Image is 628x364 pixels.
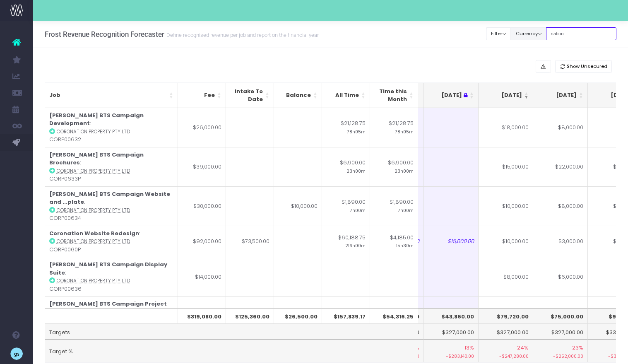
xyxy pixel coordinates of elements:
[45,226,178,257] td: : CORP0060P
[370,147,418,186] td: $6,900.00
[49,260,167,277] strong: [PERSON_NAME] BTS Campaign Display Suite
[483,352,529,360] small: -$247,280.00
[533,308,588,324] th: $75,000.00
[567,63,607,70] span: Show Unsecured
[511,27,546,40] button: Currency
[479,257,533,296] td: $8,000.00
[178,308,226,324] th: $319,080.00
[57,277,130,284] abbr: Coronation Property Pty Ltd
[49,300,167,316] strong: [PERSON_NAME] BTS Campaign Project Managemen...
[45,324,418,340] td: Targets
[45,257,178,296] td: : CORP00636
[396,241,414,249] small: 15h30m
[479,324,533,340] td: $327,000.00
[45,30,319,39] h3: Frost Revenue Recognition Forecaster
[322,186,370,226] td: $1,890.00
[10,347,23,360] img: images/default_profile_image.png
[370,296,418,335] td: $5,610.00
[428,352,474,360] small: -$283,140.00
[479,296,533,335] td: $6,000.00
[274,308,322,324] th: $26,500.00
[346,167,366,174] small: 23h00m
[533,226,588,257] td: $3,000.00
[395,167,414,174] small: 23h00m
[322,296,370,335] td: $5,610.00
[178,296,226,335] td: $15,000.00
[572,344,583,352] span: 23%
[57,128,130,135] abbr: Coronation Property Pty Ltd
[398,206,414,214] small: 7h00m
[178,108,226,147] td: $26,000.00
[370,226,418,257] td: $4,185.00
[479,108,533,147] td: $18,000.00
[533,108,588,147] td: $8,000.00
[45,108,178,147] td: : CORP00632
[479,308,533,324] th: $79,720.00
[533,257,588,296] td: $6,000.00
[57,238,130,245] abbr: Coronation Property Pty Ltd
[537,352,583,360] small: -$252,000.00
[178,83,226,108] th: Fee: activate to sort column ascending
[464,344,474,352] span: 13%
[370,83,418,108] th: Time this Month: activate to sort column ascending
[45,296,178,335] td: : CORP00635
[546,27,616,40] input: Search...
[274,83,322,108] th: Balance: activate to sort column ascending
[178,147,226,186] td: $39,000.00
[178,226,226,257] td: $92,000.00
[322,147,370,186] td: $6,900.00
[533,147,588,186] td: $22,000.00
[49,111,144,128] strong: [PERSON_NAME] BTS Campaign Development
[178,186,226,226] td: $30,000.00
[226,83,274,108] th: Intake To Date: activate to sort column ascending
[347,128,366,135] small: 78h05m
[486,27,511,40] button: Filter
[45,339,418,362] td: Target %
[370,186,418,226] td: $1,890.00
[424,324,479,340] td: $327,000.00
[479,186,533,226] td: $10,000.00
[226,308,274,324] th: $125,360.00
[370,108,418,147] td: $21,128.75
[533,296,588,335] td: $6,000.00
[533,186,588,226] td: $8,000.00
[57,207,130,214] abbr: Coronation Property Pty Ltd
[395,128,414,135] small: 78h05m
[533,83,588,108] th: Sep 25: activate to sort column ascending
[45,147,178,186] td: : CORP0633P
[479,83,533,108] th: Aug 25: activate to sort column ascending
[49,151,144,167] strong: [PERSON_NAME] BTS Campaign Brochures
[350,206,366,214] small: 7h00m
[479,147,533,186] td: $15,000.00
[345,241,366,249] small: 216h00m
[164,30,319,39] small: Define recognised revenue per job and report on the financial year
[370,308,418,324] th: $54,316.25
[226,226,274,257] td: $73,500.00
[322,83,370,108] th: All Time: activate to sort column ascending
[57,168,130,174] abbr: Coronation Property Pty Ltd
[45,83,178,108] th: Job: activate to sort column ascending
[49,229,139,237] strong: Coronation Website Redesign
[517,344,529,352] span: 24%
[533,324,588,340] td: $327,000.00
[322,226,370,257] td: $60,188.75
[45,186,178,226] td: : CORP00634
[322,108,370,147] td: $21,128.75
[49,190,170,206] strong: [PERSON_NAME] BTS Campaign Website and ...plate
[322,308,370,324] th: $157,839.17
[424,308,479,324] th: $43,860.00
[424,226,479,257] td: $15,000.00
[274,186,322,226] td: $10,000.00
[178,257,226,296] td: $14,000.00
[424,83,479,108] th: Jul 25 : activate to sort column ascending
[479,226,533,257] td: $10,000.00
[555,60,612,73] button: Show Unsecured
